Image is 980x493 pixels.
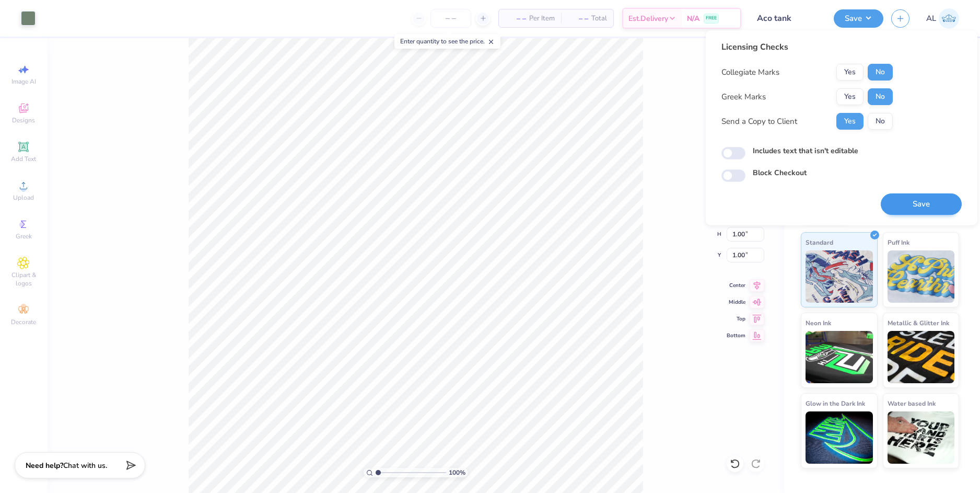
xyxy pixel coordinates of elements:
span: – – [567,13,588,24]
input: – – [430,9,471,28]
span: FREE [706,15,717,22]
span: AL [926,13,936,25]
span: Clipart & logos [5,271,42,288]
button: No [868,113,893,130]
span: Designs [12,116,35,124]
div: Enter quantity to see the price. [394,34,500,49]
button: Save [881,193,962,215]
span: Center [727,282,745,289]
span: Glow in the Dark Ink [806,398,865,409]
span: Upload [13,193,34,202]
button: Yes [836,113,864,130]
span: N/A [687,13,699,24]
span: Middle [727,299,745,306]
strong: Need help? [26,461,63,471]
span: Decorate [11,318,36,326]
span: Metallic & Glitter Ink [888,317,949,328]
button: No [868,88,893,105]
span: Est. Delivery [628,13,668,24]
img: Alyzza Lydia Mae Sobrino [939,8,959,29]
span: – – [505,13,526,24]
div: Send a Copy to Client [721,116,797,128]
img: Glow in the Dark Ink [806,411,873,464]
button: Yes [836,88,864,105]
img: Puff Ink [888,250,955,303]
span: Chat with us. [63,461,107,471]
span: Image AI [11,77,36,86]
span: Greek [16,232,32,240]
span: Neon Ink [806,317,831,328]
img: Water based Ink [888,411,955,464]
div: Collegiate Marks [721,66,779,78]
input: Untitled Design [749,8,826,29]
div: Greek Marks [721,91,766,103]
span: Top [727,315,745,323]
span: Add Text [11,155,36,163]
div: Licensing Checks [721,41,893,53]
span: Water based Ink [888,398,936,409]
label: Block Checkout [753,167,807,178]
span: Standard [806,237,833,248]
a: AL [926,8,959,29]
img: Metallic & Glitter Ink [888,331,955,383]
label: Includes text that isn't editable [753,145,858,156]
button: No [868,64,893,81]
button: Yes [836,64,864,81]
img: Neon Ink [806,331,873,383]
span: Puff Ink [888,237,909,248]
span: Per Item [529,13,555,24]
img: Standard [806,250,873,303]
span: 100 % [449,468,465,477]
span: Bottom [727,332,745,339]
button: Save [834,9,883,28]
span: Total [591,13,607,24]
